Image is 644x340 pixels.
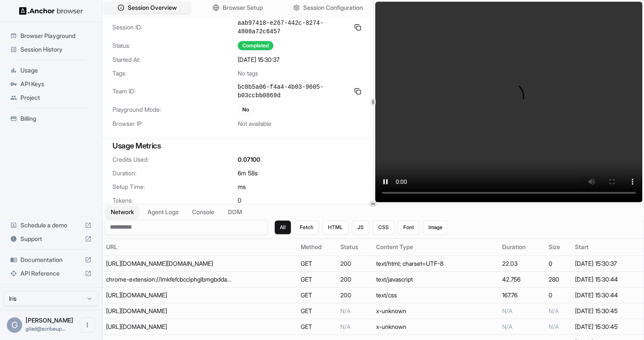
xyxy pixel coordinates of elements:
[7,218,95,232] div: Schedule a demo
[20,114,92,123] span: Billing
[238,55,279,64] span: [DATE] 15:30:37
[373,221,394,234] button: CSS
[112,69,238,78] span: Tags:
[301,243,334,251] div: Method
[297,319,337,334] td: GET
[106,323,234,331] div: https://connect.facebook.net/en_US/fbevents.js
[545,256,572,271] td: 0
[499,271,545,287] td: 42.756
[238,41,273,50] div: Completed
[20,32,92,40] span: Browser Playground
[340,243,369,251] div: Status
[106,243,294,251] div: URL
[26,325,66,332] span: gilad@scribeup.io
[303,3,363,12] span: Session Configuration
[112,105,238,114] span: Playground Mode:
[7,91,95,105] div: Project
[502,323,512,330] span: N/A
[20,235,81,243] span: Support
[238,183,246,191] span: ms
[112,196,238,205] span: Tokens:
[106,206,139,218] button: Network
[7,77,95,91] div: API Keys
[549,307,559,314] span: N/A
[112,55,238,64] span: Started At:
[398,221,420,234] button: Font
[297,303,337,319] td: GET
[373,256,499,271] td: text/html; charset=UTF-8
[106,275,234,284] div: chrome-extension://lmkfefcbcciphglbmgbddagbdjmgbbod/injectedPatch.js
[238,19,349,36] span: aab97418-e267-442c-8274-4808a72c6457
[106,259,234,268] div: https://www.fantasypros.com/accounts/signin/?next=https://www.fantasypros.com/accounts/billing/
[20,66,92,75] span: Usage
[376,243,495,251] div: Content Type
[7,317,22,333] div: G
[223,206,247,218] button: DOM
[352,221,369,234] button: JS
[340,323,351,330] span: N/A
[20,45,92,54] span: Session History
[26,317,73,324] span: Gilad Spitzer
[545,287,572,303] td: 0
[128,3,177,12] span: Session Overview
[20,80,92,88] span: API Keys
[112,87,238,96] span: Team ID:
[112,119,238,128] span: Browser IP:
[297,256,337,271] td: GET
[80,317,95,333] button: Open menu
[238,196,241,205] span: 0
[575,243,640,251] div: Start
[340,307,351,314] span: N/A
[294,221,319,234] button: Fetch
[112,140,363,152] h3: Usage Metrics
[373,271,499,287] td: text/javascript
[337,271,373,287] td: 200
[549,243,568,251] div: Size
[238,83,349,100] span: bc0b5a06-f4a4-4b03-9605-b03ccbb0869d
[20,93,92,102] span: Project
[7,112,95,125] div: Billing
[238,119,271,128] span: Not available
[142,206,184,218] button: Agent Logs
[7,253,95,267] div: Documentation
[112,23,238,32] span: Session ID:
[297,287,337,303] td: GET
[112,155,238,164] span: Credits Used:
[572,256,644,271] td: [DATE] 15:30:37
[337,256,373,271] td: 200
[373,287,499,303] td: text/css
[502,243,541,251] div: Duration
[238,155,260,164] span: 0.07100
[549,323,559,330] span: N/A
[7,43,95,56] div: Session History
[572,319,644,334] td: [DATE] 15:30:45
[7,232,95,246] div: Support
[322,221,348,234] button: HTML
[502,307,512,314] span: N/A
[112,183,238,191] span: Setup Time:
[20,256,81,264] span: Documentation
[238,169,258,177] span: 6m 58s
[19,7,83,15] img: Anchor Logo
[423,221,448,234] button: Image
[337,287,373,303] td: 200
[499,287,545,303] td: 167.76
[545,271,572,287] td: 280
[20,269,81,278] span: API Reference
[106,291,234,299] div: https://cdn.fantasypros.com/assets/css/min/style-50c5f7ca0d617064ea07d2f4e2c6764d.css
[7,29,95,43] div: Browser Playground
[7,64,95,77] div: Usage
[297,271,337,287] td: GET
[223,3,263,12] span: Browser Setup
[373,303,499,319] td: x-unknown
[572,271,644,287] td: [DATE] 15:30:44
[499,256,545,271] td: 22.03
[572,303,644,319] td: [DATE] 15:30:45
[187,206,219,218] button: Console
[238,69,258,78] span: No tags
[20,221,81,230] span: Schedule a demo
[572,287,644,303] td: [DATE] 15:30:44
[373,319,499,334] td: x-unknown
[275,221,291,234] button: All
[112,41,238,50] span: Status:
